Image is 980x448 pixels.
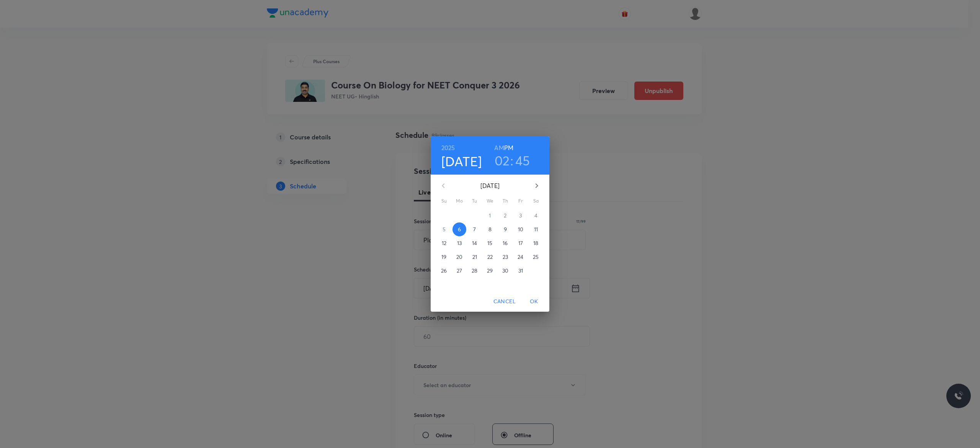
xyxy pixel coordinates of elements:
span: Su [437,197,451,205]
button: OK [522,294,546,309]
button: 28 [468,264,482,278]
p: 26 [441,267,447,275]
p: 29 [487,267,493,275]
p: 10 [518,226,523,233]
p: 11 [534,226,538,233]
button: 11 [529,222,543,236]
button: 24 [514,250,528,264]
button: 30 [498,264,512,278]
button: 17 [514,236,528,250]
p: 18 [533,239,538,247]
p: 19 [441,253,446,261]
span: We [483,197,497,205]
button: 2025 [441,142,455,153]
button: 45 [515,152,530,168]
p: 17 [518,239,523,247]
button: 6 [452,222,466,236]
button: 8 [483,222,497,236]
button: PM [504,142,513,153]
p: 25 [533,253,539,261]
button: 29 [483,264,497,278]
button: 14 [468,236,482,250]
button: 7 [468,222,482,236]
button: 26 [437,264,451,278]
p: 12 [442,239,446,247]
button: 12 [437,236,451,250]
h3: : [510,152,513,168]
button: AM [494,142,504,153]
button: 23 [498,250,512,264]
p: 15 [487,239,492,247]
span: Th [498,197,512,205]
p: 30 [502,267,508,275]
p: 8 [488,226,492,233]
button: 21 [468,250,482,264]
button: 9 [498,222,512,236]
span: Sa [529,197,543,205]
button: 02 [495,152,510,168]
button: 20 [452,250,466,264]
button: [DATE] [441,153,482,169]
p: 13 [457,239,462,247]
button: 19 [437,250,451,264]
button: Cancel [490,294,519,309]
span: Tu [468,197,482,205]
button: 31 [514,264,528,278]
span: Cancel [493,297,516,306]
p: 6 [458,226,461,233]
button: 25 [529,250,543,264]
p: 27 [457,267,462,275]
button: 13 [452,236,466,250]
p: 9 [504,226,507,233]
p: 21 [472,253,477,261]
p: 23 [503,253,508,261]
button: 22 [483,250,497,264]
button: 15 [483,236,497,250]
p: 31 [518,267,523,275]
p: 16 [503,239,508,247]
p: 14 [472,239,477,247]
p: [DATE] [452,181,528,190]
button: 27 [452,264,466,278]
p: 28 [472,267,477,275]
span: OK [525,297,543,306]
p: 24 [518,253,523,261]
span: Mo [452,197,466,205]
span: Fr [514,197,528,205]
button: 10 [514,222,528,236]
p: 22 [487,253,493,261]
button: 18 [529,236,543,250]
p: 20 [456,253,462,261]
button: 16 [498,236,512,250]
p: 7 [473,226,476,233]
